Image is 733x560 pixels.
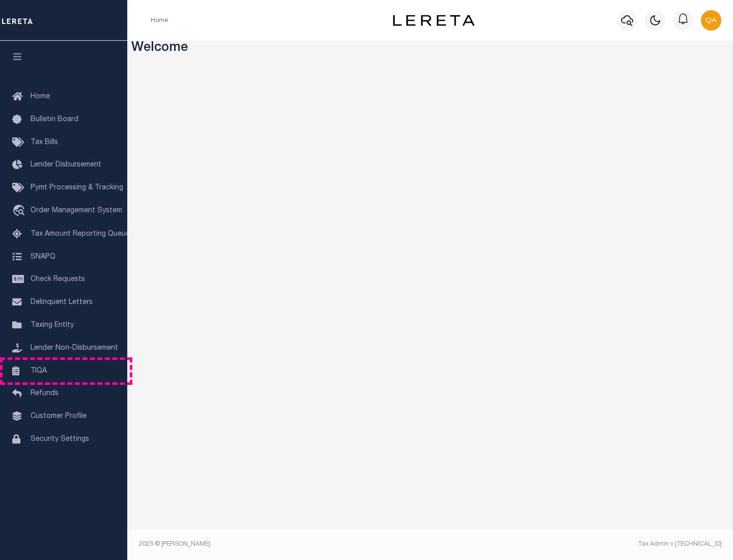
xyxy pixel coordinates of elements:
[31,367,47,374] span: TIQA
[31,253,55,260] span: SNAPQ
[12,205,29,218] i: travel_explore
[31,231,130,238] span: Tax Amount Reporting Queue
[31,322,74,329] span: Taxing Entity
[31,390,59,397] span: Refunds
[701,10,721,31] img: svg+xml;base64,PHN2ZyB4bWxucz0iaHR0cDovL3d3dy53My5vcmcvMjAwMC9zdmciIHBvaW50ZXItZXZlbnRzPSJub25lIi...
[438,540,722,549] div: Tax Admin v.[TECHNICAL_ID]
[31,436,89,443] span: Security Settings
[393,15,474,26] img: logo-dark.svg
[151,16,168,25] li: Home
[31,207,122,214] span: Order Management System
[31,345,118,352] span: Lender Non-Disbursement
[131,41,729,57] h3: Welcome
[131,540,431,549] div: 2025 © [PERSON_NAME].
[31,139,58,146] span: Tax Bills
[31,93,50,100] span: Home
[31,299,93,306] span: Delinquent Letters
[31,116,78,123] span: Bulletin Board
[31,276,85,283] span: Check Requests
[31,184,123,191] span: Pymt Processing & Tracking
[31,161,101,169] span: Lender Disbursement
[31,413,87,420] span: Customer Profile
